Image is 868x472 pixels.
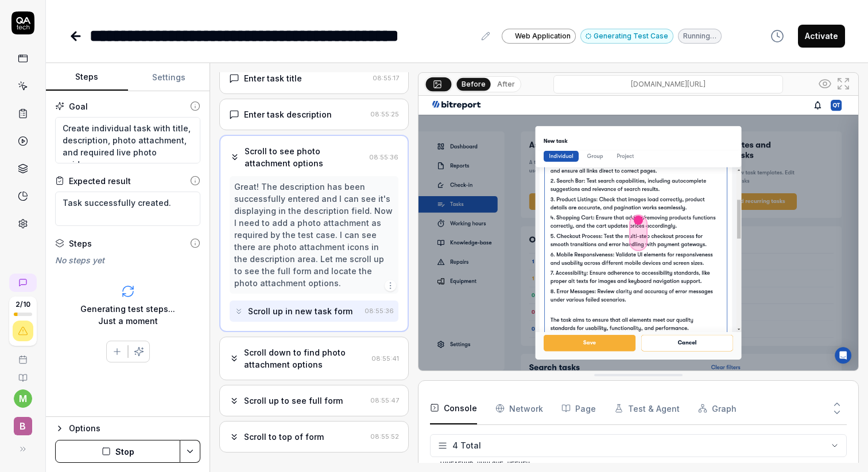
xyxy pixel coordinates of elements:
button: After [493,78,520,91]
button: View version history [764,25,791,48]
button: Console [430,392,477,424]
time: 08:55:36 [365,307,394,315]
div: Scroll down to find photo attachment options [244,346,366,370]
time: 08:55:41 [371,354,399,362]
button: Open in full screen [834,75,852,93]
button: Options [55,422,200,435]
span: Web Application [515,31,571,41]
a: Book a call with us [5,346,41,364]
button: Network [495,392,543,424]
a: Web Application [502,28,576,44]
time: 08:55:47 [370,396,399,404]
time: 08:55:25 [370,110,399,118]
div: Scroll to top of form [244,431,324,443]
button: Generating Test Case [580,29,673,44]
a: Documentation [5,364,41,383]
div: No steps yet [55,254,200,266]
div: Goal [69,100,88,112]
time: 08:55:52 [370,432,399,440]
button: Test & Agent [614,392,680,424]
time: 08:55:17 [373,74,399,82]
a: New conversation [9,274,37,292]
img: Screenshot [418,96,858,370]
div: Scroll to see photo attachment options [245,145,364,169]
button: Steps [46,64,128,91]
div: Steps [69,237,92,249]
div: Scroll up in new task form [248,305,352,317]
div: Great! The description has been successfully entered and I can see it's displaying in the descrip... [234,181,393,289]
button: Page [561,392,596,424]
button: B [5,408,41,438]
button: Show all interative elements [816,75,834,93]
button: m [14,389,32,408]
div: Options [69,422,200,435]
div: Enter task description [244,108,332,120]
button: Before [456,77,490,90]
span: 2 / 10 [15,301,30,308]
button: Scroll up in new task form08:55:36 [230,301,398,322]
button: Activate [798,25,845,48]
div: Running… [678,29,722,44]
time: 08:55:36 [369,153,398,161]
button: Stop [55,440,180,463]
pre: IndexedDB upgrade needed [439,458,842,467]
button: Graph [698,392,737,424]
span: B [14,417,32,435]
div: Enter task title [244,72,302,84]
button: Settings [128,64,210,91]
div: Expected result [69,175,131,187]
div: Generating test steps... Just a moment [80,303,175,327]
div: Scroll up to see full form [244,395,343,407]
